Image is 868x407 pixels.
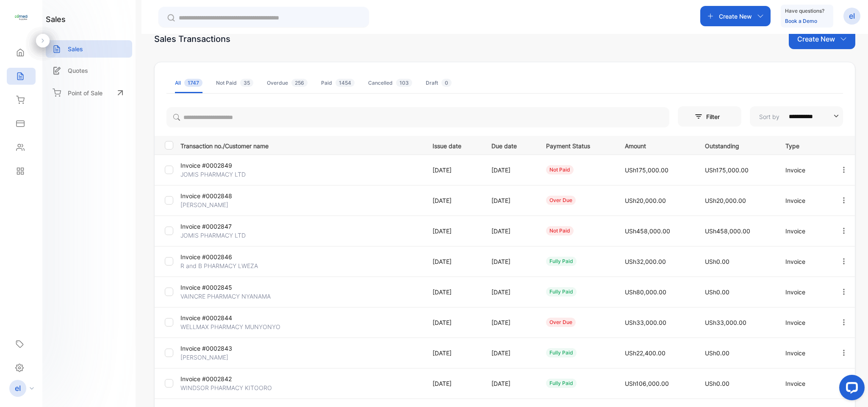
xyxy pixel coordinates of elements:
span: 1747 [184,79,202,87]
p: JOMIS PHARMACY LTD [180,231,261,240]
a: Sales [46,40,132,58]
span: USh175,000.00 [625,166,668,174]
span: USh20,000.00 [705,197,746,204]
p: Sales [68,44,83,53]
p: Invoice #0002846 [180,252,261,261]
p: Invoice #0002848 [180,191,261,200]
span: USh458,000.00 [705,227,750,235]
p: JOMIS PHARMACY LTD [180,170,261,179]
p: [DATE] [433,318,474,327]
span: USh33,000.00 [705,319,746,326]
p: Amount [625,140,688,150]
p: el [15,383,21,394]
p: [DATE] [433,196,474,205]
p: Invoice [785,349,822,357]
div: fully paid [546,257,577,266]
span: USh106,000.00 [625,380,669,387]
p: [DATE] [491,288,529,296]
p: WINDSOR PHARMACY KITOORO [180,383,272,392]
p: Invoice [785,288,822,296]
img: logo [15,11,28,24]
p: Invoice #0002843 [180,344,261,353]
div: fully paid [546,348,577,357]
button: Create New [789,29,855,49]
p: [DATE] [491,257,529,266]
p: [PERSON_NAME] [180,353,261,362]
p: Sort by [759,112,779,121]
iframe: LiveChat chat widget [832,371,868,407]
p: Transaction no./Customer name [180,140,422,150]
p: Invoice #0002844 [180,313,261,322]
div: over due [546,196,576,205]
div: All [175,79,202,87]
p: R and B PHARMACY LWEZA [180,261,261,270]
span: USh0.00 [705,288,729,296]
p: VAINCRE PHARMACY NYANAMA [180,292,271,301]
div: Not Paid [216,79,253,87]
div: not paid [546,226,574,235]
span: 35 [240,79,253,87]
span: 103 [396,79,412,87]
span: USh32,000.00 [625,258,666,265]
p: Have questions? [785,7,824,15]
div: not paid [546,165,574,174]
button: el [843,6,860,26]
div: fully paid [546,379,577,388]
p: el [849,11,855,22]
div: Cancelled [368,79,412,87]
p: Payment Status [546,140,607,150]
div: Paid [321,79,355,87]
span: USh22,400.00 [625,349,666,357]
span: USh458,000.00 [625,227,670,235]
p: [DATE] [491,318,529,327]
span: USh33,000.00 [625,319,666,326]
span: 1454 [336,79,355,87]
h1: sales [46,14,66,25]
p: [DATE] [433,166,474,174]
span: USh0.00 [705,349,729,357]
span: USh20,000.00 [625,197,666,204]
p: WELLMAX PHARMACY MUNYONYO [180,322,280,331]
p: Create New [719,12,752,21]
p: Due date [491,140,529,150]
p: [DATE] [433,349,474,357]
p: Type [785,140,822,150]
div: Sales Transactions [154,33,230,45]
div: fully paid [546,287,577,296]
div: Draft [426,79,452,87]
span: USh80,000.00 [625,288,666,296]
p: [DATE] [491,227,529,235]
p: [DATE] [491,379,529,388]
div: over due [546,318,576,327]
p: [PERSON_NAME] [180,200,261,209]
p: Quotes [68,66,88,75]
p: Invoice [785,166,822,174]
p: Invoice [785,196,822,205]
p: [DATE] [491,166,529,174]
p: Outstanding [705,140,768,150]
span: 256 [291,79,308,87]
button: Create New [700,6,771,26]
p: Invoice [785,257,822,266]
span: 0 [441,79,452,87]
a: Quotes [46,62,132,79]
span: USh0.00 [705,380,729,387]
p: [DATE] [491,349,529,357]
p: [DATE] [433,257,474,266]
p: Invoice #0002845 [180,283,261,292]
p: [DATE] [433,288,474,296]
p: Invoice #0002842 [180,374,261,383]
p: [DATE] [491,196,529,205]
p: Invoice #0002849 [180,161,261,170]
p: Create New [797,34,835,44]
span: USh175,000.00 [705,166,749,174]
div: Overdue [267,79,308,87]
p: Invoice [785,227,822,235]
p: Invoice [785,318,822,327]
p: [DATE] [433,227,474,235]
p: Invoice [785,379,822,388]
a: Book a Demo [785,18,817,24]
a: Point of Sale [46,83,132,102]
p: Issue date [433,140,474,150]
